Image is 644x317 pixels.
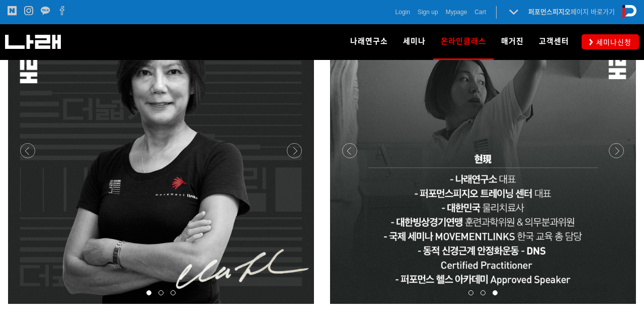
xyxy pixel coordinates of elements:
[474,7,486,17] a: Cart
[418,7,438,17] a: Sign up
[501,37,524,46] span: 매거진
[528,8,615,16] a: 퍼포먼스피지오페이지 바로가기
[395,7,410,17] a: Login
[350,37,388,46] span: 나래연구소
[494,24,531,59] a: 매거진
[528,8,571,16] strong: 퍼포먼스피지오
[343,24,395,59] a: 나래연구소
[446,7,467,17] a: Mypage
[433,24,494,59] a: 온라인클래스
[582,34,639,49] a: 세미나신청
[593,37,631,47] span: 세미나신청
[441,33,486,49] span: 온라인클래스
[403,37,426,46] span: 세미나
[395,24,433,59] a: 세미나
[539,37,569,46] span: 고객센터
[531,24,577,59] a: 고객센터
